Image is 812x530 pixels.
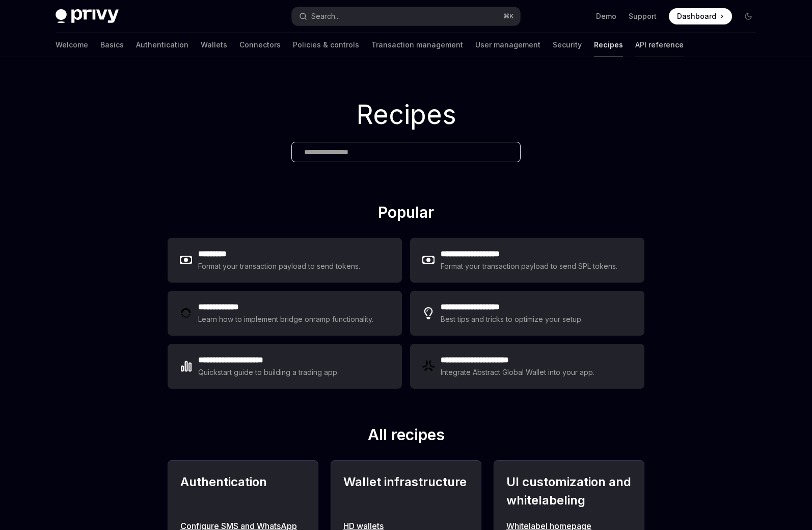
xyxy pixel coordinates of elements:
[594,33,623,57] a: Recipes
[136,33,188,57] a: Authentication
[168,203,644,225] h2: Popular
[629,11,657,21] a: Support
[506,473,632,510] h2: UI customization and whitelabeling
[180,473,306,510] h2: Authentication
[198,313,376,325] div: Learn how to implement bridge onramp functionality.
[168,291,402,336] a: **** **** ***Learn how to implement bridge onramp functionality.
[56,9,119,23] img: dark logo
[168,425,644,448] h2: All recipes
[441,260,618,272] div: Format your transaction payload to send SPL tokens.
[740,8,756,24] button: Toggle dark mode
[503,12,514,20] span: ⌘ K
[669,8,732,24] a: Dashboard
[677,11,716,21] span: Dashboard
[201,33,227,57] a: Wallets
[553,33,582,57] a: Security
[596,11,616,21] a: Demo
[343,473,469,510] h2: Wallet infrastructure
[475,33,540,57] a: User management
[198,260,361,272] div: Format your transaction payload to send tokens.
[311,10,340,22] div: Search...
[100,33,124,57] a: Basics
[635,33,684,57] a: API reference
[293,33,359,57] a: Policies & controls
[441,366,596,378] div: Integrate Abstract Global Wallet into your app.
[239,33,281,57] a: Connectors
[198,366,339,378] div: Quickstart guide to building a trading app.
[56,33,88,57] a: Welcome
[441,313,584,325] div: Best tips and tricks to optimize your setup.
[168,238,402,283] a: **** ****Format your transaction payload to send tokens.
[292,7,520,26] button: Search...⌘K
[371,33,463,57] a: Transaction management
